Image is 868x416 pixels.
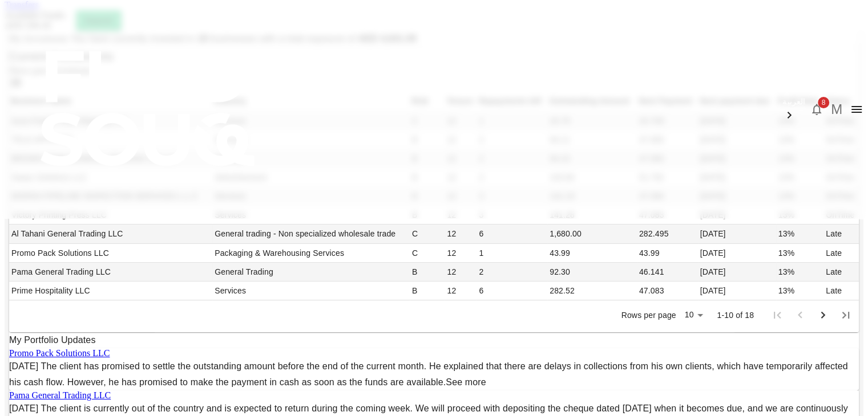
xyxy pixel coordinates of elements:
[9,403,38,413] span: [DATE]
[818,97,829,108] span: 8
[637,225,698,243] td: 282.495
[477,244,547,263] td: 1
[9,282,212,300] td: Prime Hospitality LLC
[212,263,410,282] td: General Trading
[698,225,776,243] td: [DATE]
[212,244,410,263] td: Packaging & Warehousing Services
[9,335,96,345] span: My Portfolio Updates
[446,377,486,387] a: See more
[547,225,637,243] td: 1,680.00
[9,244,212,263] td: Promo Pack Solutions LLC
[547,282,637,300] td: 282.52
[776,244,823,263] td: 13%
[823,244,859,263] td: Late
[410,263,445,282] td: B
[717,309,754,321] p: 1-10 of 18
[698,244,776,263] td: [DATE]
[547,263,637,282] td: 92.30
[212,225,410,243] td: General trading - Non specialized wholesale trade
[637,244,698,263] td: 43.99
[9,348,110,358] a: Promo Pack Solutions LLC
[547,244,637,263] td: 43.99
[410,282,445,300] td: B
[637,263,698,282] td: 46.141
[9,225,212,243] td: Al Tahani General Trading LLC
[445,225,477,243] td: 12
[823,225,859,243] td: Late
[698,282,776,300] td: [DATE]
[410,225,445,243] td: C
[445,244,477,263] td: 12
[782,97,805,106] span: العربية
[212,282,410,300] td: Services
[621,309,676,321] p: Rows per page
[776,282,823,300] td: 13%
[477,282,547,300] td: 6
[410,244,445,263] td: C
[477,225,547,243] td: 6
[828,101,845,118] button: M
[477,263,547,282] td: 2
[776,225,823,243] td: 13%
[698,263,776,282] td: [DATE]
[445,263,477,282] td: 12
[680,307,707,323] div: 10
[805,98,828,121] button: 8
[834,304,857,327] button: Go to last page
[9,390,111,400] a: Pama General Trading LLC
[9,263,212,282] td: Pama General Trading LLC
[9,361,848,387] span: The client has promised to settle the outstanding amount before the end of the current month. He ...
[823,282,859,300] td: Late
[445,282,477,300] td: 12
[637,282,698,300] td: 47.083
[776,263,823,282] td: 13%
[9,361,38,371] span: [DATE]
[812,304,834,327] button: Go to next page
[823,263,859,282] td: Late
